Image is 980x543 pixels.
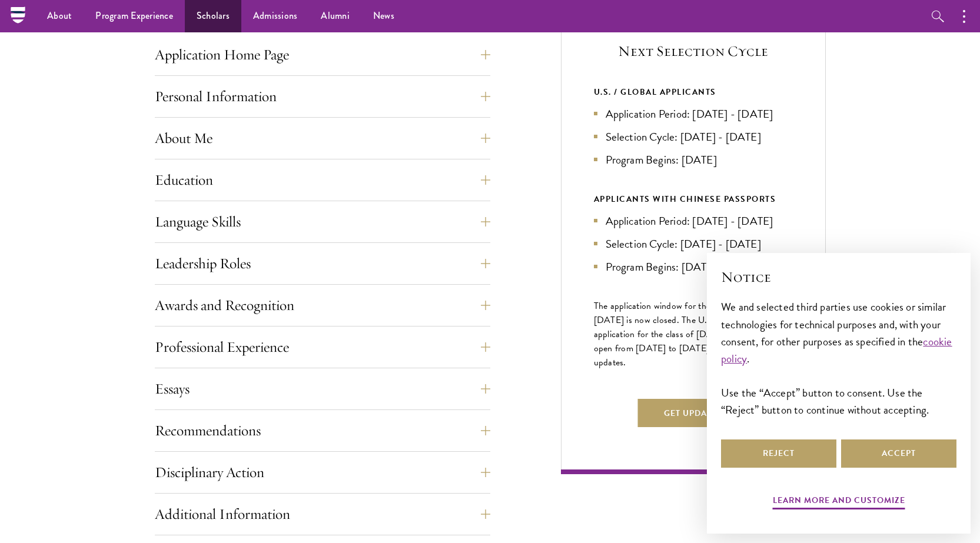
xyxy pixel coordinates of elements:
a: cookie policy [721,333,952,367]
button: Essays [155,375,490,403]
li: Program Begins: [DATE] [594,151,793,168]
button: Get Updates [637,399,749,427]
li: Selection Cycle: [DATE] - [DATE] [594,235,793,252]
div: APPLICANTS WITH CHINESE PASSPORTS [594,192,793,206]
button: Leadership Roles [155,249,490,278]
button: Learn more and customize [773,493,905,511]
h2: Notice [721,267,956,287]
button: About Me [155,124,490,152]
button: Additional Information [155,500,490,528]
button: Personal Information [155,82,490,111]
div: We and selected third parties use cookies or similar technologies for technical purposes and, wit... [721,298,956,418]
button: Education [155,166,490,194]
button: Accept [841,439,956,468]
button: Professional Experience [155,333,490,361]
button: Awards and Recognition [155,291,490,319]
li: Program Begins: [DATE] [594,258,793,275]
button: Language Skills [155,208,490,236]
li: Application Period: [DATE] - [DATE] [594,105,793,122]
span: The application window for the class of [DATE]-[DATE] is now closed. The U.S. and Global applicat... [594,299,788,369]
li: Application Period: [DATE] - [DATE] [594,212,793,229]
button: Disciplinary Action [155,458,490,487]
li: Selection Cycle: [DATE] - [DATE] [594,128,793,145]
div: U.S. / GLOBAL APPLICANTS [594,85,793,99]
button: Application Home Page [155,41,490,69]
h5: Next Selection Cycle [594,41,793,61]
button: Reject [721,439,836,468]
button: Recommendations [155,417,490,445]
